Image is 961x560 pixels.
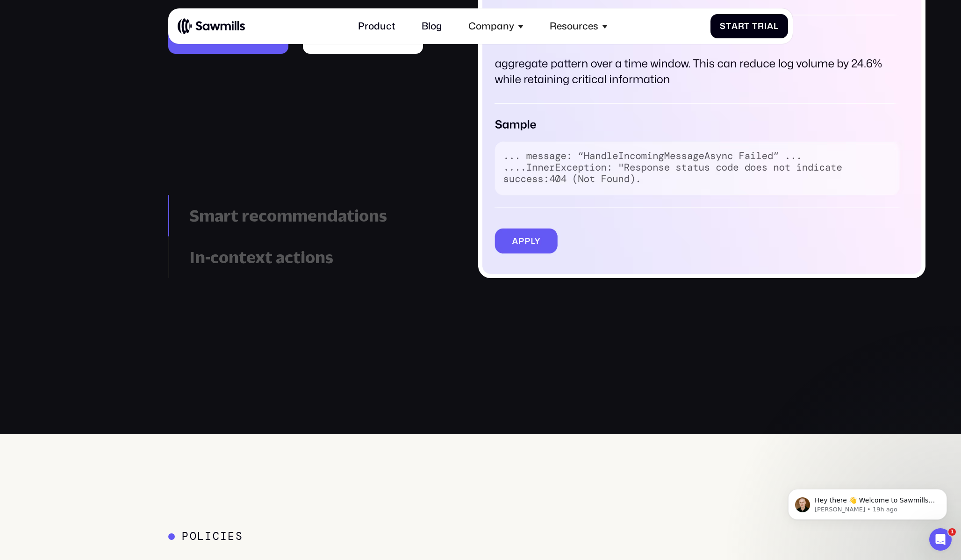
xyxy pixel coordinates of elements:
a: StartTrial [710,14,788,38]
span: S [720,21,726,31]
a: Product [351,13,402,39]
div: In-context actions [190,247,445,267]
span: Hey there 👋 Welcome to Sawmills. The smart telemetry management platform that solves cost, qualit... [41,27,161,81]
div: Company [461,13,531,39]
span: l [774,21,779,31]
div: Company [468,21,514,32]
iframe: Intercom notifications message [774,469,961,535]
span: a [767,21,774,31]
span: t [726,21,732,31]
span: a [732,21,738,31]
span: r [758,21,764,31]
span: T [752,21,758,31]
div: Smart recommendations [190,206,445,225]
a: Starttrial [168,21,288,54]
div: Policies [182,530,243,543]
div: Resources [543,13,615,39]
span: 1 [948,528,956,536]
a: Blog [415,13,449,39]
span: r [738,21,745,31]
p: Message from Winston, sent 19h ago [41,36,161,44]
iframe: Intercom live chat [929,528,952,551]
span: t [744,21,750,31]
span: i [764,21,767,31]
div: Resources [550,21,598,32]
